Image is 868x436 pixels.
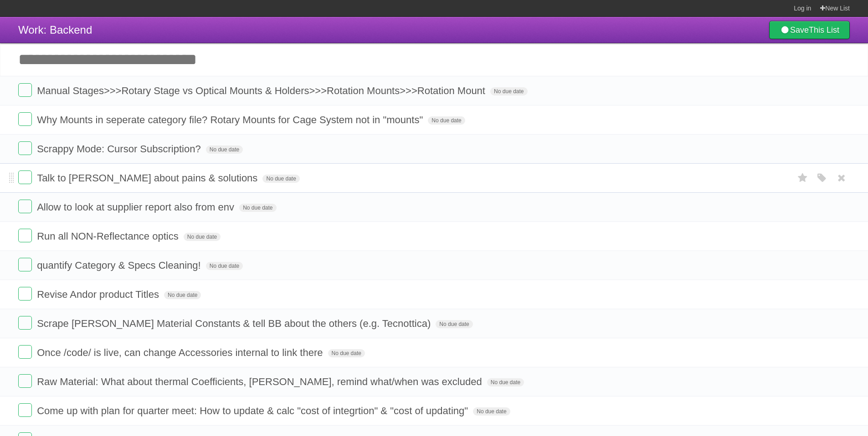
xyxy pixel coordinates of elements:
[37,318,433,329] span: Scrape [PERSON_NAME] Material Constants & tell BB about the others (e.g. Tecnottica)
[18,258,32,271] label: Done
[37,376,484,387] span: Raw Material: What about thermal Coefficients, [PERSON_NAME], remind what/when was excluded
[18,374,32,388] label: Done
[490,87,527,95] span: No due date
[37,260,203,271] span: quantify Category & Specs Cleaning!
[164,291,201,299] span: No due date
[37,114,425,125] span: Why Mounts in seperate category file? Rotary Mounts for Cage System not in "mounts"
[18,83,32,97] label: Done
[206,262,243,270] span: No due date
[18,112,32,126] label: Done
[37,85,488,96] span: Manual Stages>>>Rotary Stage vs Optical Mounts & Holders>>>Rotation Mounts>>>Rotation Mount
[428,116,465,125] span: No due date
[37,289,161,300] span: Revise Andor product Titles
[206,145,243,154] span: No due date
[18,229,32,242] label: Done
[262,175,299,183] span: No due date
[18,345,32,359] label: Done
[37,201,236,213] span: Allow to look at supplier report also from env
[487,378,524,386] span: No due date
[18,316,32,330] label: Done
[18,170,32,184] label: Done
[37,231,181,242] span: Run all NON-Reflectance optics
[18,287,32,301] label: Done
[184,233,221,241] span: No due date
[18,200,32,213] label: Done
[436,320,473,328] span: No due date
[809,25,839,35] b: This List
[769,21,850,39] a: SaveThis List
[18,403,32,417] label: Done
[37,405,470,416] span: Come up with plan for quarter meet: How to update & calc "cost of integrtion" & "cost of updating"
[328,349,365,357] span: No due date
[239,204,276,212] span: No due date
[18,24,92,36] span: Work: Backend
[18,141,32,155] label: Done
[37,347,325,358] span: Once /code/ is live, can change Accessories internal to link there
[37,172,260,184] span: Talk to [PERSON_NAME] about pains & solutions
[473,407,510,416] span: No due date
[794,170,812,185] label: Star task
[37,143,203,155] span: Scrappy Mode: Cursor Subscription?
